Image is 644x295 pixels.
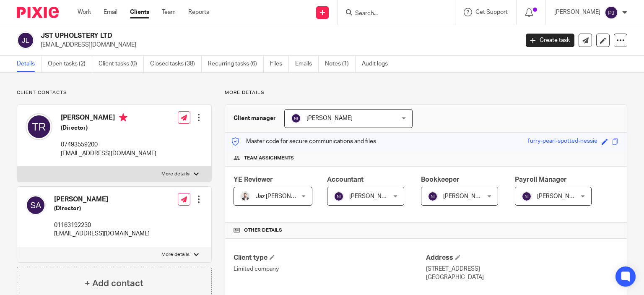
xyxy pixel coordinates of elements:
[428,191,438,201] img: svg%3E
[231,137,376,146] p: Master code for secure communications and files
[443,193,489,199] span: [PERSON_NAME]
[515,176,567,183] span: Payroll Manager
[234,176,273,183] span: YE Reviewer
[306,115,353,121] span: [PERSON_NAME]
[48,56,92,72] a: Open tasks (2)
[78,8,91,16] a: Work
[17,89,212,96] p: Client contacts
[334,191,344,201] img: svg%3E
[244,227,282,234] span: Other details
[54,195,150,204] h4: [PERSON_NAME]
[61,113,156,124] h4: [PERSON_NAME]
[349,193,395,199] span: [PERSON_NAME]
[225,89,627,96] p: More details
[526,34,574,47] a: Create task
[54,230,150,238] p: [EMAIL_ADDRESS][DOMAIN_NAME]
[426,273,618,282] p: [GEOGRAPHIC_DATA]
[362,56,394,72] a: Audit logs
[554,8,600,16] p: [PERSON_NAME]
[426,253,618,262] h4: Address
[41,41,513,49] p: [EMAIL_ADDRESS][DOMAIN_NAME]
[130,8,149,16] a: Clients
[17,7,59,18] img: Pixie
[244,155,294,162] span: Team assignments
[295,56,319,72] a: Emails
[99,56,144,72] a: Client tasks (0)
[54,221,150,230] p: 01163192230
[605,6,618,19] img: svg%3E
[234,114,276,123] h3: Client manager
[119,113,127,122] i: Primary
[421,176,460,183] span: Bookkeeper
[61,141,156,149] p: 07493559200
[61,124,156,132] h5: (Director)
[475,9,508,15] span: Get Support
[208,56,264,72] a: Recurring tasks (6)
[537,193,583,199] span: [PERSON_NAME]
[426,265,618,273] p: [STREET_ADDRESS]
[528,137,597,146] div: furry-pearl-spotted-nessie
[61,149,156,158] p: [EMAIL_ADDRESS][DOMAIN_NAME]
[17,56,42,72] a: Details
[54,204,150,213] h5: (Director)
[161,251,190,258] p: More details
[270,56,289,72] a: Files
[26,195,46,215] img: svg%3E
[234,265,426,273] p: Limited company
[41,31,419,40] h2: JST UPHOLSTERY LTD
[327,176,364,183] span: Accountant
[104,8,117,16] a: Email
[522,191,532,201] img: svg%3E
[234,253,426,262] h4: Client type
[188,8,209,16] a: Reports
[161,171,190,178] p: More details
[354,10,430,18] input: Search
[17,31,34,49] img: svg%3E
[291,113,301,123] img: svg%3E
[150,56,202,72] a: Closed tasks (38)
[256,193,312,199] span: Jaz [PERSON_NAME]
[162,8,176,16] a: Team
[240,191,250,201] img: 48292-0008-compressed%20square.jpg
[26,113,52,140] img: svg%3E
[85,277,143,290] h4: + Add contact
[325,56,356,72] a: Notes (1)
